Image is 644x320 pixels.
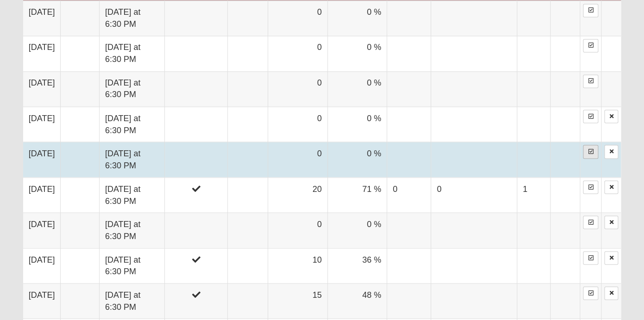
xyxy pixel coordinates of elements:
[23,142,61,177] td: [DATE]
[327,283,387,319] td: 48 %
[268,0,327,36] td: 0
[327,248,387,283] td: 36 %
[268,177,327,212] td: 20
[583,251,598,265] a: Enter Attendance
[23,0,61,36] td: [DATE]
[583,286,598,300] a: Enter Attendance
[327,142,387,177] td: 0 %
[604,145,618,158] a: Delete
[387,177,431,212] td: 0
[23,248,61,283] td: [DATE]
[583,110,598,123] a: Enter Attendance
[99,177,164,212] td: [DATE] at 6:30 PM
[99,36,164,71] td: [DATE] at 6:30 PM
[583,215,598,229] a: Enter Attendance
[99,248,164,283] td: [DATE] at 6:30 PM
[604,110,618,123] a: Delete
[99,107,164,142] td: [DATE] at 6:30 PM
[268,142,327,177] td: 0
[99,283,164,319] td: [DATE] at 6:30 PM
[604,286,618,300] a: Delete
[583,74,598,88] a: Enter Attendance
[268,71,327,106] td: 0
[604,251,618,265] a: Delete
[99,213,164,248] td: [DATE] at 6:30 PM
[268,283,327,319] td: 15
[583,4,598,17] a: Enter Attendance
[327,107,387,142] td: 0 %
[268,248,327,283] td: 10
[583,39,598,52] a: Enter Attendance
[268,107,327,142] td: 0
[23,177,61,212] td: [DATE]
[23,213,61,248] td: [DATE]
[604,215,618,229] a: Delete
[583,180,598,194] a: Enter Attendance
[268,36,327,71] td: 0
[327,0,387,36] td: 0 %
[268,213,327,248] td: 0
[431,177,517,212] td: 0
[327,177,387,212] td: 71 %
[327,213,387,248] td: 0 %
[23,107,61,142] td: [DATE]
[517,177,550,212] td: 1
[99,71,164,106] td: [DATE] at 6:30 PM
[23,71,61,106] td: [DATE]
[327,71,387,106] td: 0 %
[583,145,598,158] a: Enter Attendance
[23,283,61,319] td: [DATE]
[327,36,387,71] td: 0 %
[23,36,61,71] td: [DATE]
[99,0,164,36] td: [DATE] at 6:30 PM
[604,180,618,194] a: Delete
[99,142,164,177] td: [DATE] at 6:30 PM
